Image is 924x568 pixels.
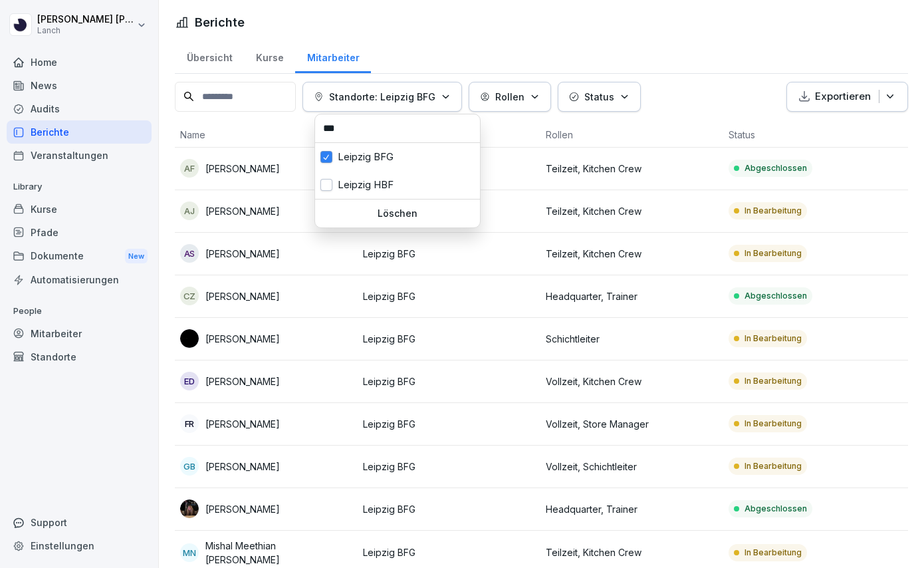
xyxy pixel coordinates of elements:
p: Rollen [495,90,524,104]
p: Exportieren [815,89,871,104]
p: Standorte: Leipzig BFG [329,90,435,104]
p: Löschen [320,208,475,219]
div: Leipzig BFG [315,143,480,171]
p: Status [584,90,614,104]
div: Leipzig HBF [315,171,480,199]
